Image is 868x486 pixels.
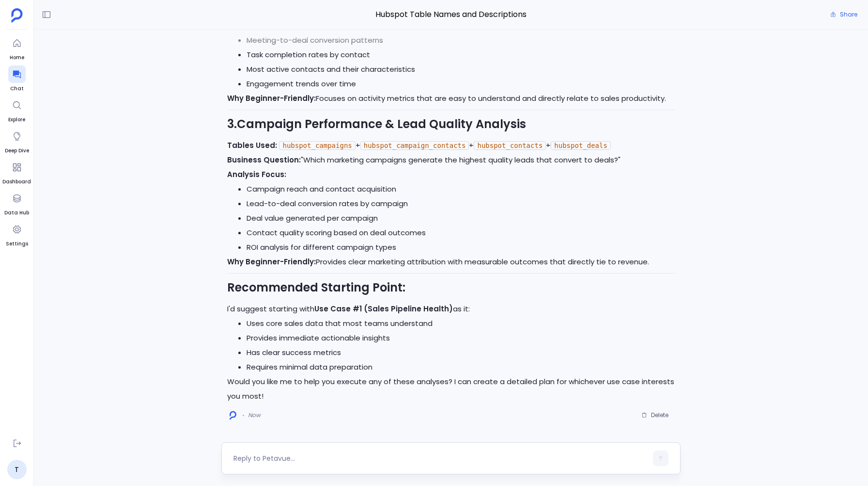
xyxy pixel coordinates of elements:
[247,226,674,240] li: Contact quality scoring based on deal outcomes
[247,48,674,62] li: Task completion rates by contact
[247,345,674,360] li: Has clear success metrics
[4,190,29,217] a: Data Hub
[279,141,355,150] code: hubspot_campaigns
[6,240,28,248] span: Settings
[230,411,236,420] img: logo
[227,138,674,153] p: + + +
[11,8,23,23] img: petavue logo
[227,116,674,132] h2: 3.
[840,11,857,18] span: Share
[227,169,286,179] strong: Analysis Focus:
[227,140,277,150] strong: Tables Used:
[474,141,546,150] code: hubspot_contacts
[4,209,29,217] span: Data Hub
[551,141,611,150] code: hubspot_deals
[314,304,453,314] strong: Use Case #1 (Sales Pipeline Health)
[5,147,29,155] span: Deep Dive
[227,91,674,106] p: Focuses on activity metrics that are easy to understand and directly relate to sales productivity.
[248,411,261,419] span: Now
[237,116,526,132] strong: Campaign Performance & Lead Quality Analysis
[6,221,28,248] a: Settings
[247,196,674,211] li: Lead-to-deal conversion rates by campaign
[227,374,674,404] p: Would you like me to help you execute any of these analyses? I can create a detailed plan for whi...
[227,255,674,269] p: Provides clear marketing attribution with measurable outcomes that directly tie to revenue.
[5,128,29,155] a: Deep Dive
[2,159,31,186] a: Dashboard
[360,141,469,150] code: hubspot_campaign_contacts
[247,211,674,226] li: Deal value generated per campaign
[227,155,301,165] strong: Business Question:
[8,65,26,93] a: Chat
[8,85,26,93] span: Chat
[247,316,674,331] li: Uses core sales data that most teams understand
[8,97,26,124] a: Explore
[2,178,31,186] span: Dashboard
[247,77,674,91] li: Engagement trends over time
[227,153,674,167] p: "Which marketing campaigns generate the highest quality leads that convert to deals?"
[227,257,316,267] strong: Why Beginner-Friendly:
[247,360,674,374] li: Requires minimal data preparation
[635,408,675,422] button: Delete
[247,182,674,196] li: Campaign reach and contact acquisition
[227,279,405,295] strong: Recommended Starting Point:
[247,240,674,255] li: ROI analysis for different campaign types
[247,62,674,77] li: Most active contacts and their characteristics
[227,93,316,103] strong: Why Beginner-Friendly:
[7,460,27,479] a: T
[8,54,26,62] span: Home
[247,331,674,345] li: Provides immediate actionable insights
[8,34,26,62] a: Home
[221,8,680,21] span: Hubspot Table Names and Descriptions
[227,302,674,316] p: I'd suggest starting with as it:
[824,8,863,21] button: Share
[651,411,668,419] span: Delete
[8,116,26,124] span: Explore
